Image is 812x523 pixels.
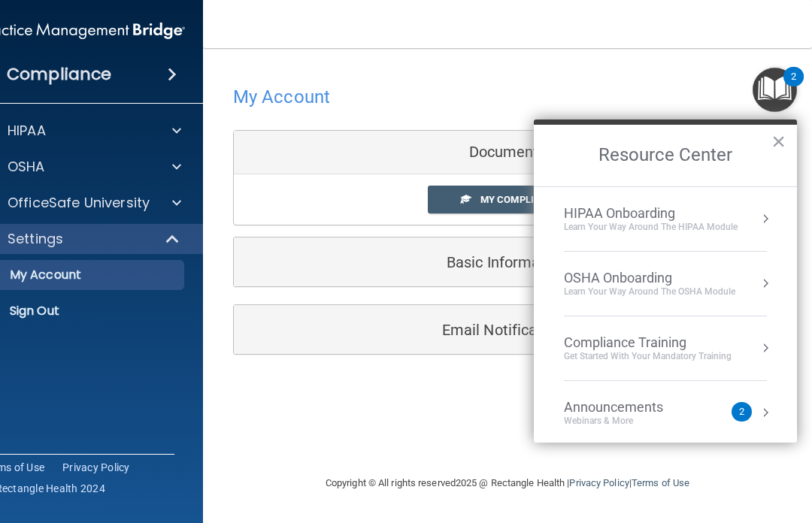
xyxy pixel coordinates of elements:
[753,68,797,112] button: Open Resource Center, 2 new notifications
[233,459,782,507] div: Copyright © All rights reserved 2025 @ Rectangle Health | |
[564,270,735,286] div: OSHA Onboarding
[564,286,735,298] div: Learn your way around the OSHA module
[564,350,732,363] div: Get Started with your mandatory training
[8,230,63,248] p: Settings
[564,221,738,234] div: Learn Your Way around the HIPAA module
[8,194,150,212] p: OfficeSafe University
[8,122,46,140] p: HIPAA
[737,419,794,476] iframe: Drift Widget Chat Controller
[534,119,797,443] div: Resource Center
[771,129,786,153] button: Close
[791,77,796,96] div: 2
[534,125,797,186] h2: Resource Center
[8,158,45,176] p: OSHA
[233,87,330,107] h4: My Account
[564,399,693,416] div: Announcements
[245,245,770,279] a: Basic Information
[632,477,689,488] a: Terms of Use
[62,460,130,475] a: Privacy Policy
[480,194,559,205] span: My Compliance
[245,254,724,271] h5: Basic Information
[564,415,693,428] div: Webinars & More
[245,322,724,338] h5: Email Notifications
[569,477,629,488] a: Privacy Policy
[564,334,732,351] div: Compliance Training
[234,131,781,174] div: Documents
[245,313,770,346] a: Email Notifications
[7,64,111,85] h4: Compliance
[564,205,738,222] div: HIPAA Onboarding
